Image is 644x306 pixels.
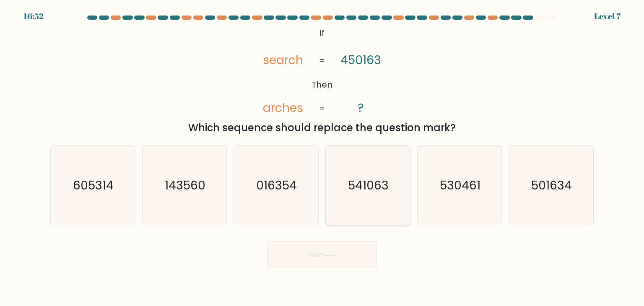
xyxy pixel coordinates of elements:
[247,25,397,117] svg: @import url('[URL][DOMAIN_NAME]);
[594,10,621,23] div: Level 7
[312,79,332,91] tspan: Then
[267,241,377,268] button: Next
[440,177,480,194] text: 530461
[23,10,44,23] div: 16:52
[319,54,325,66] tspan: =
[358,99,364,116] tspan: ?
[319,102,325,114] tspan: =
[319,27,325,39] tspan: If
[532,177,572,194] text: 501634
[348,177,389,194] text: 541063
[263,99,304,116] tspan: arches
[257,177,297,194] text: 016354
[263,52,304,68] tspan: search
[55,120,589,135] div: Which sequence should replace the question mark?
[340,52,381,68] tspan: 450163
[165,177,205,194] text: 143560
[73,177,114,194] text: 605314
